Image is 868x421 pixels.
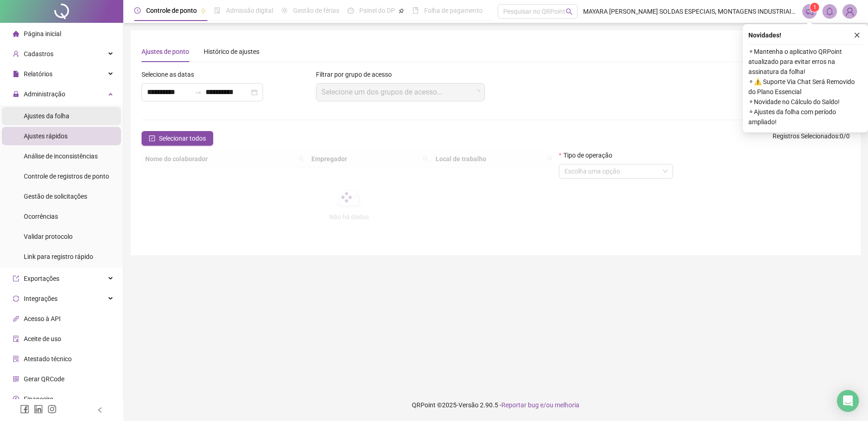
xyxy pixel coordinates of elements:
span: Gestão de solicitações [24,193,87,200]
span: Gestão de férias [293,7,339,14]
span: left [97,407,103,413]
span: facebook [20,405,29,414]
span: audit [13,336,19,342]
span: bell [826,7,834,16]
span: to [195,89,202,96]
span: loading [474,89,480,95]
span: linkedin [34,405,43,414]
button: Selecionar todos [142,131,213,146]
span: qrcode [13,376,19,382]
span: home [13,31,19,37]
span: Financeiro [24,395,53,403]
span: sun [281,7,288,14]
span: file [13,71,19,77]
span: export [13,275,19,282]
div: Ajustes de ponto [142,47,189,57]
span: ⚬ Novidade no Cálculo do Saldo! [748,97,863,107]
span: check-square [149,135,155,142]
sup: 1 [810,3,819,12]
span: Admissão digital [226,7,273,14]
span: Validar protocolo [24,233,73,240]
span: close [854,32,860,38]
label: Selecione as datas [142,69,200,79]
span: Versão [458,401,479,409]
span: Ocorrências [24,213,58,220]
span: dashboard [347,7,354,14]
span: Controle de registros de ponto [24,173,109,180]
span: swap-right [195,89,202,96]
span: Ajustes rápidos [24,132,68,140]
span: clock-circle [134,7,141,14]
div: Open Intercom Messenger [837,390,859,412]
span: lock [13,91,19,97]
span: pushpin [399,8,404,14]
span: Aceite de uso [24,335,61,342]
span: Controle de ponto [146,7,197,14]
label: Filtrar por grupo de acesso [316,69,398,79]
span: Gerar QRCode [24,375,64,383]
span: search [566,8,573,15]
span: Link para registro rápido [24,253,93,260]
span: ⚬ Mantenha o aplicativo QRPoint atualizado para evitar erros na assinatura da folha! [748,47,863,77]
span: Selecionar todos [159,133,206,143]
span: Cadastros [24,50,53,58]
img: 81816 [843,5,857,18]
div: Histórico de ajustes [204,47,259,57]
span: Análise de inconsistências [24,153,98,160]
span: pushpin [200,8,206,14]
span: Página inicial [24,30,61,37]
label: Tipo de operação [559,150,618,160]
span: book [412,7,419,14]
span: sync [13,295,19,302]
span: api [13,316,19,322]
span: Ajustes da folha [24,112,69,120]
span: Novidades ! [748,30,781,40]
span: notification [805,7,814,16]
span: solution [13,356,19,362]
span: Folha de pagamento [424,7,483,14]
span: ⚬ ⚠️ Suporte Via Chat Será Removido do Plano Essencial [748,77,863,97]
span: Relatórios [24,70,53,78]
span: Acesso à API [24,315,61,322]
span: file-done [214,7,221,14]
span: : 0 / 0 [773,131,850,146]
span: Integrações [24,295,58,302]
span: user-add [13,51,19,57]
span: Exportações [24,275,59,282]
span: Registros Selecionados [773,132,838,140]
span: MAYARA [PERSON_NAME] SOLDAS ESPECIAIS, MONTAGENS INDUSTRIAIS E TREINAMENTOS LTDA [583,6,797,16]
span: dollar [13,396,19,402]
span: instagram [47,405,57,414]
span: Atestado técnico [24,355,72,363]
span: Reportar bug e/ou melhoria [501,401,579,409]
span: Painel do DP [359,7,395,14]
footer: QRPoint © 2025 - 2.90.5 - [123,389,868,421]
span: Administração [24,90,65,98]
span: 1 [813,4,816,11]
span: ⚬ Ajustes da folha com período ampliado! [748,107,863,127]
